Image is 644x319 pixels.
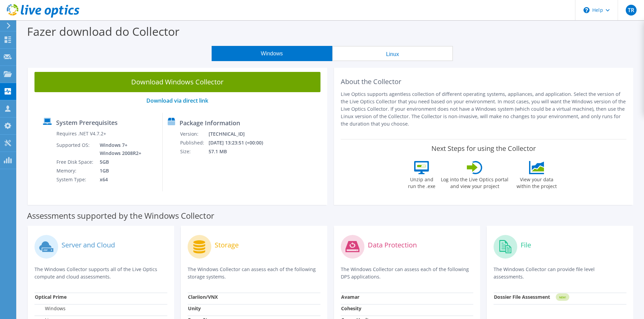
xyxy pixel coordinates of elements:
[208,138,272,147] td: [DATE] 13:23:51 (+00:00)
[95,175,143,184] td: x64
[180,147,208,156] td: Size:
[440,174,509,190] label: Log into the Live Optics portal and view your project
[212,46,332,61] button: Windows
[406,174,437,190] label: Unzip and run the .exe
[512,174,561,190] label: View your data within the project
[35,305,66,312] label: Windows
[583,7,590,13] svg: \n
[34,72,320,92] a: Download Windows Collector
[341,294,359,300] strong: Avamar
[494,266,626,281] p: The Windows Collector can provide file level assessments.
[494,294,550,300] strong: Dossier File Assessment
[34,266,167,281] p: The Windows Collector supports all of the Live Optics compute and cloud assessments.
[180,138,208,147] td: Published:
[208,130,272,138] td: [TECHNICAL_ID]
[56,175,95,184] td: System Type:
[208,147,272,156] td: 57.1 MB
[188,305,201,312] strong: Unity
[35,294,67,300] strong: Optical Prime
[95,158,143,166] td: 5GB
[188,294,218,300] strong: Clariion/VNX
[56,141,95,158] td: Supported OS:
[332,46,453,61] button: Linux
[27,212,214,219] label: Assessments supported by the Windows Collector
[431,144,536,153] label: Next Steps for using the Collector
[27,24,180,39] label: Fazer download do Collector
[180,119,240,126] label: Package Information
[56,119,118,126] label: System Prerequisites
[56,130,106,137] label: Requires .NET V4.7.2+
[215,242,239,248] label: Storage
[341,78,627,86] h2: About the Collector
[626,5,637,16] span: TR
[188,266,320,281] p: The Windows Collector can assess each of the following storage systems.
[95,166,143,175] td: 1GB
[95,141,143,158] td: Windows 7+ Windows 2008R2+
[559,295,566,299] tspan: NEW!
[341,305,361,312] strong: Cohesity
[521,242,531,248] label: File
[341,266,474,281] p: The Windows Collector can assess each of the following DPS applications.
[56,166,95,175] td: Memory:
[341,90,627,128] p: Live Optics supports agentless collection of different operating systems, appliances, and applica...
[146,97,208,104] a: Download via direct link
[56,158,95,166] td: Free Disk Space:
[368,242,417,248] label: Data Protection
[180,130,208,138] td: Version:
[62,242,115,248] label: Server and Cloud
